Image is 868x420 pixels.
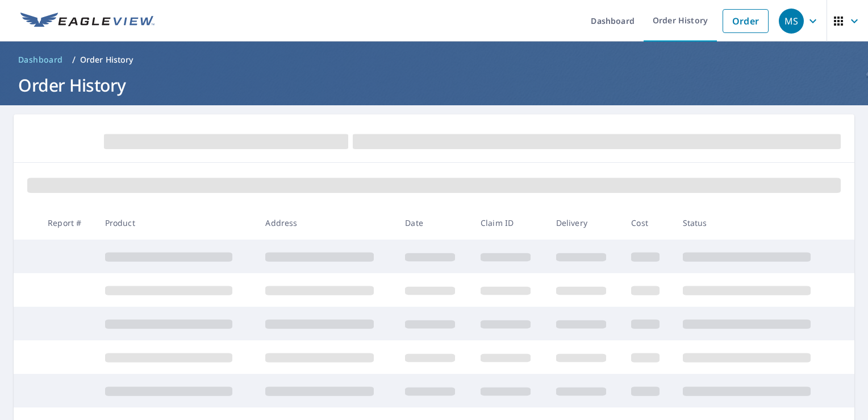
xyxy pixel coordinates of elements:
nav: breadcrumb [14,51,854,69]
span: Dashboard [18,54,63,65]
img: EV Logo [20,13,155,30]
th: Cost [622,206,673,240]
a: Order [723,9,769,33]
div: MS [779,9,804,34]
th: Product [96,206,257,240]
th: Report # [39,206,96,240]
th: Address [256,206,396,240]
p: Order History [80,54,133,65]
th: Status [674,206,834,240]
th: Delivery [547,206,623,240]
li: / [72,53,76,67]
h1: Order History [14,73,854,97]
th: Date [396,206,471,240]
th: Claim ID [471,206,547,240]
a: Dashboard [14,51,68,69]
